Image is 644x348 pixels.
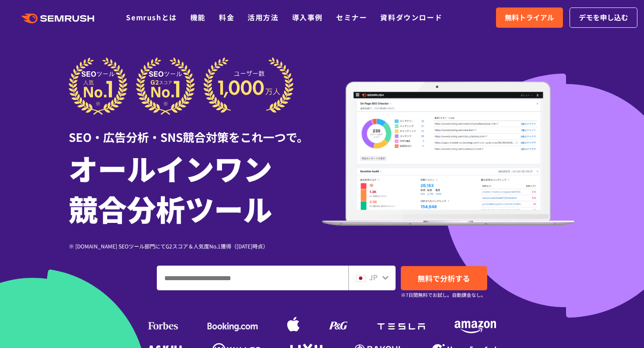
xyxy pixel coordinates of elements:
[579,12,628,23] span: デモを申し込む
[292,12,323,22] a: 導入事例
[69,242,322,250] div: ※ [DOMAIN_NAME] SEOツール部門にてG2スコア＆人気度No.1獲得（[DATE]時点）
[248,12,278,22] a: 活用方法
[190,12,206,22] a: 機能
[219,12,234,22] a: 料金
[570,7,637,28] a: デモを申し込む
[496,7,563,28] a: 無料トライアル
[369,272,378,282] span: JP
[505,12,554,23] span: 無料トライアル
[401,291,486,299] small: ※7日間無料でお試し。自動課金なし。
[69,115,322,145] div: SEO・広告分析・SNS競合対策をこれ一つで。
[401,266,487,290] a: 無料で分析する
[336,12,367,22] a: セミナー
[380,12,442,22] a: 資料ダウンロード
[126,12,177,22] a: Semrushとは
[69,148,322,229] h1: オールインワン 競合分析ツール
[157,266,348,290] input: ドメイン、キーワードまたはURLを入力してください
[418,273,470,284] span: 無料で分析する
